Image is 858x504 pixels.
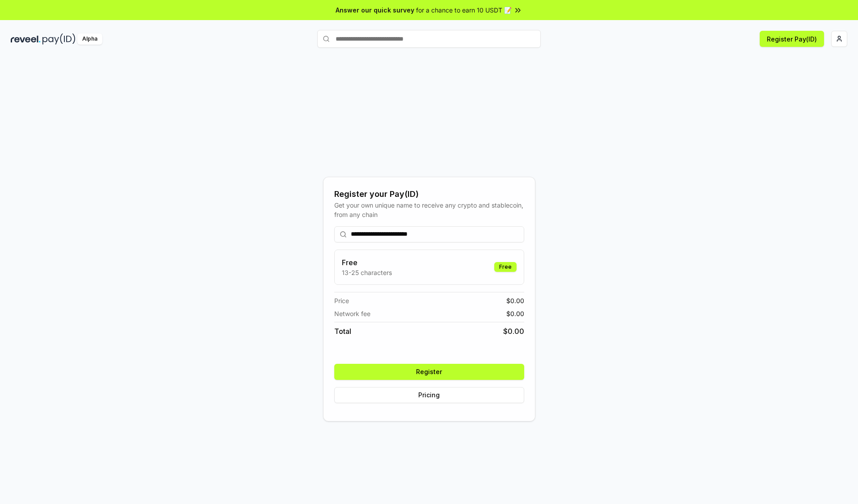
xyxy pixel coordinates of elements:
[334,309,370,318] span: Network fee
[42,33,76,45] img: pay_id
[334,364,524,380] button: Register
[342,257,392,268] h3: Free
[506,309,524,318] span: $ 0.00
[334,326,351,337] span: Total
[77,33,102,45] div: Alpha
[760,31,824,47] button: Register Pay(ID)
[11,33,41,45] img: reveel_dark
[334,387,524,403] button: Pricing
[334,296,349,305] span: Price
[506,296,524,305] span: $ 0.00
[336,5,414,15] span: Answer our quick survey
[503,326,524,337] span: $ 0.00
[342,268,392,277] p: 13-25 characters
[494,262,517,272] div: Free
[334,188,524,200] div: Register your Pay(ID)
[416,5,512,15] span: for a chance to earn 10 USDT 📝
[334,200,524,219] div: Get your own unique name to receive any crypto and stablecoin, from any chain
